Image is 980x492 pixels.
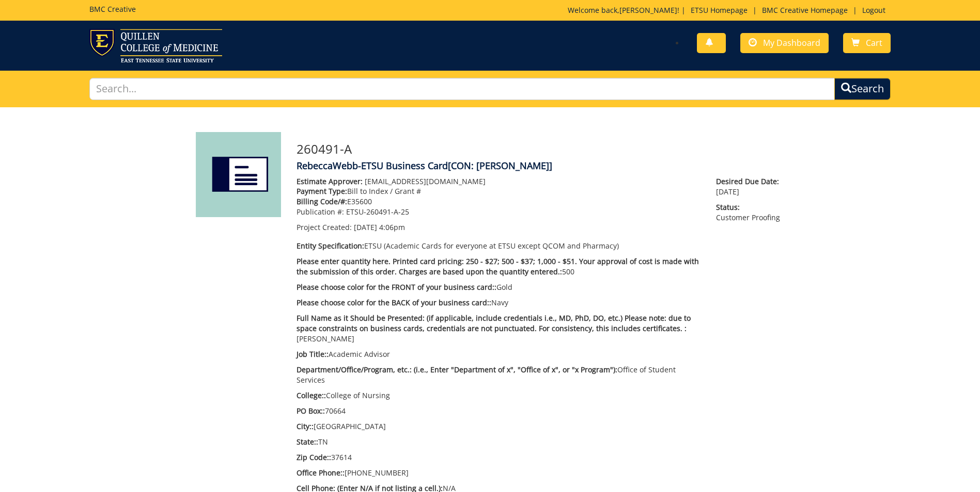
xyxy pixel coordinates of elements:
[354,222,405,232] span: [DATE] 4:06pm
[297,452,701,463] p: 37614
[834,78,891,100] button: Search
[297,241,364,251] span: Entity Specification:
[757,5,853,15] a: BMC Creative Homepage
[297,313,691,333] span: Full Name as it Should be Presented: (if applicable, include credentials i.e., MD, PhD, DO, etc.)...
[297,196,347,206] span: Billing Code/#:
[297,298,491,307] span: Please choose color for the BACK of your business card::
[346,207,409,217] span: ETSU-260491-A-25
[297,365,617,374] span: Department/Office/Program, etc.: (i.e., Enter "Department of x", "Office of x", or "x Program"):
[857,5,891,15] a: Logout
[297,406,325,416] span: PO Box::
[686,5,753,15] a: ETSU Homepage
[568,5,891,15] p: Welcome back, ! | | |
[297,421,314,431] span: City::
[297,186,347,196] span: Payment Type:
[297,437,701,447] p: TN
[866,37,882,48] span: Cart
[297,406,701,416] p: 70664
[89,5,136,13] h5: BMC Creative
[297,176,701,187] p: [EMAIL_ADDRESS][DOMAIN_NAME]
[297,298,701,308] p: Navy
[297,421,701,432] p: [GEOGRAPHIC_DATA]
[297,468,345,478] span: Office Phone::
[297,349,329,359] span: Job Title::
[448,159,552,172] span: [CON: [PERSON_NAME]]
[716,202,784,223] p: Customer Proofing
[297,256,701,277] p: 500
[740,33,829,53] a: My Dashboard
[297,222,352,232] span: Project Created:
[297,207,344,217] span: Publication #:
[297,241,701,251] p: ETSU (Academic Cards for everyone at ETSU except QCOM and Pharmacy)
[297,256,699,276] span: Please enter quantity here. Printed card pricing: 250 - $27; 500 - $37; 1,000 - $51. Your approva...
[843,33,891,53] a: Cart
[716,202,784,212] span: Status:
[297,282,701,292] p: Gold
[297,452,331,462] span: Zip Code::
[297,176,363,186] span: Estimate Approver:
[89,78,835,100] input: Search...
[297,186,701,196] p: Bill to Index / Grant #
[297,313,701,344] p: [PERSON_NAME]
[297,161,785,171] h4: RebeccaWebb-ETSU Business Card
[297,349,701,359] p: Academic Advisor
[297,390,326,400] span: College::
[297,437,318,447] span: State::
[763,37,820,48] span: My Dashboard
[297,468,701,478] p: [PHONE_NUMBER]
[89,29,222,62] img: ETSU logo
[297,142,785,156] h3: 260491-A
[297,282,496,292] span: Please choose color for the FRONT of your business card::
[716,176,784,187] span: Desired Due Date:
[297,390,701,401] p: College of Nursing
[297,196,701,207] p: E35600
[196,132,281,217] img: Product featured image
[297,365,701,385] p: Office of Student Services
[716,176,784,197] p: [DATE]
[619,5,677,15] a: [PERSON_NAME]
